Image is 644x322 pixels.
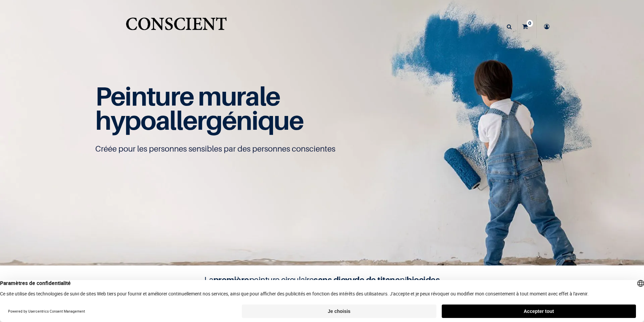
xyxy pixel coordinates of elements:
[95,80,280,112] span: Peinture murale
[527,20,533,27] sup: 0
[518,15,536,38] a: 0
[95,105,304,136] span: hypoallergénique
[407,275,440,285] b: biocides
[124,13,228,40] img: Conscient
[95,144,549,154] p: Créée pour les personnes sensibles par des personnes conscientes
[188,274,456,286] h4: La peinture circulaire ni
[213,275,249,285] b: première
[124,13,228,40] a: Logo of Conscient
[314,275,400,285] b: sans dioxyde de titane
